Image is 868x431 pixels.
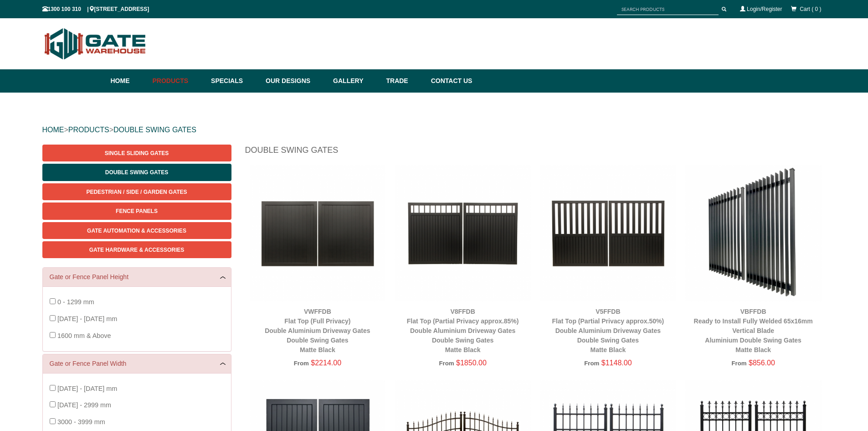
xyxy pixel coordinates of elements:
a: V8FFDBFlat Top (Partial Privacy approx.85%)Double Aluminium Driveway GatesDouble Swing GatesMatte... [407,308,519,353]
a: Gate or Fence Panel Height [50,272,224,282]
a: Single Sliding Gates [42,145,231,161]
span: $1850.00 [456,359,487,367]
span: [DATE] - 2999 mm [57,401,111,409]
img: V8FFDB - Flat Top (Partial Privacy approx.85%) - Double Aluminium Driveway Gates - Double Swing G... [395,165,531,301]
span: 1600 mm & Above [57,332,111,339]
a: Login/Register [747,6,782,12]
a: Gate Automation & Accessories [42,222,231,239]
span: From [439,360,454,367]
h1: Double Swing Gates [245,145,826,161]
span: From [294,360,309,367]
span: From [584,360,599,367]
span: [DATE] - [DATE] mm [57,385,117,392]
span: $856.00 [749,359,775,367]
img: V5FFDB - Flat Top (Partial Privacy approx.50%) - Double Aluminium Driveway Gates - Double Swing G... [540,165,676,301]
span: $2214.00 [311,359,341,367]
a: V5FFDBFlat Top (Partial Privacy approx.50%)Double Aluminium Driveway GatesDouble Swing GatesMatte... [552,308,664,353]
a: Fence Panels [42,203,231,219]
span: 1300 100 310 | [STREET_ADDRESS] [42,6,149,12]
a: Double Swing Gates [42,164,231,181]
a: Products [148,69,207,93]
img: VWFFDB - Flat Top (Full Privacy) - Double Aluminium Driveway Gates - Double Swing Gates - Matte B... [250,165,386,301]
span: Double Swing Gates [105,169,168,176]
a: Pedestrian / Side / Garden Gates [42,183,231,200]
a: Contact Us [426,69,473,93]
a: DOUBLE SWING GATES [113,126,196,134]
a: HOME [42,126,64,134]
a: VWFFDBFlat Top (Full Privacy)Double Aluminium Driveway GatesDouble Swing GatesMatte Black [265,308,370,353]
a: Gallery [329,69,381,93]
span: Fence Panels [116,208,158,214]
span: Gate Automation & Accessories [87,228,186,234]
span: From [731,360,746,367]
span: $1148.00 [601,359,632,367]
span: 3000 - 3999 mm [57,418,105,426]
a: Trade [381,69,426,93]
img: Gate Warehouse [42,23,149,65]
a: Gate Hardware & Accessories [42,241,231,258]
a: Specials [206,69,261,93]
span: Cart ( 0 ) [800,6,821,12]
a: VBFFDBReady to Install Fully Welded 65x16mm Vertical BladeAluminium Double Swing GatesMatte Black [694,308,813,353]
span: [DATE] - [DATE] mm [57,315,117,322]
span: Single Sliding Gates [105,150,169,156]
input: SEARCH PRODUCTS [617,4,719,15]
a: Gate or Fence Panel Width [50,359,224,369]
span: Gate Hardware & Accessories [89,247,185,253]
a: Home [111,69,148,93]
a: Our Designs [261,69,329,93]
img: VBFFDB - Ready to Install Fully Welded 65x16mm Vertical Blade - Aluminium Double Swing Gates - Ma... [685,165,822,301]
span: 0 - 1299 mm [57,298,94,306]
a: PRODUCTS [68,126,109,134]
span: Pedestrian / Side / Garden Gates [86,189,187,195]
div: > > [42,115,826,145]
